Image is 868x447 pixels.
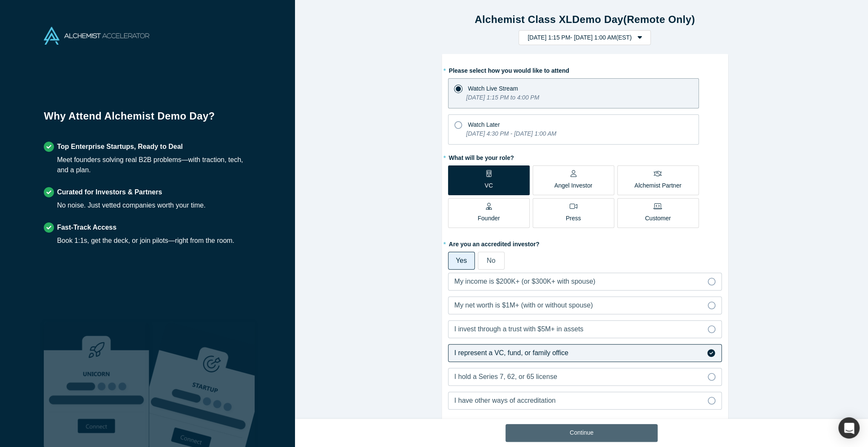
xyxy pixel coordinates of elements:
p: VC [485,181,493,190]
p: Angel Investor [554,181,593,190]
p: Alchemist Partner [634,181,681,190]
i: [DATE] 4:30 PM - [DATE] 1:00 AM [466,130,556,137]
span: Yes [456,257,467,264]
span: Watch Later [468,121,500,128]
label: Please select how you would like to attend [448,63,722,75]
span: I have other ways of accreditation [454,397,556,404]
label: Would you like to receive a text reminder? [448,416,722,427]
img: Prism AI [149,322,255,447]
label: Are you an accredited investor? [448,237,722,249]
div: No noise. Just vetted companies worth your time. [57,200,206,211]
img: Robust Technologies [44,322,149,447]
strong: Fast-Track Access [57,224,116,231]
span: I hold a Series 7, 62, or 65 license [454,373,557,380]
span: My income is $200K+ (or $300K+ with spouse) [454,278,596,285]
span: I invest through a trust with $5M+ in assets [454,325,584,333]
span: No [487,257,495,264]
img: Alchemist Accelerator Logo [44,27,149,45]
strong: Top Enterprise Startups, Ready to Deal [57,143,183,150]
strong: Alchemist Class XL Demo Day (Remote Only) [475,14,695,25]
p: Customer [645,214,671,223]
button: [DATE] 1:15 PM- [DATE] 1:00 AM(EST) [519,30,651,45]
p: Press [566,214,581,223]
span: My net worth is $1M+ (with or without spouse) [454,302,593,309]
button: Continue [505,424,658,442]
h1: Why Attend Alchemist Demo Day? [44,108,251,130]
div: Book 1:1s, get the deck, or join pilots—right from the room. [57,236,234,246]
p: Founder [478,214,500,223]
strong: Curated for Investors & Partners [57,188,162,196]
span: I represent a VC, fund, or family office [454,349,568,356]
label: What will be your role? [448,151,722,162]
div: Meet founders solving real B2B problems—with traction, tech, and a plan. [57,155,251,175]
span: Watch Live Stream [468,85,518,92]
i: [DATE] 1:15 PM to 4:00 PM [466,94,539,101]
